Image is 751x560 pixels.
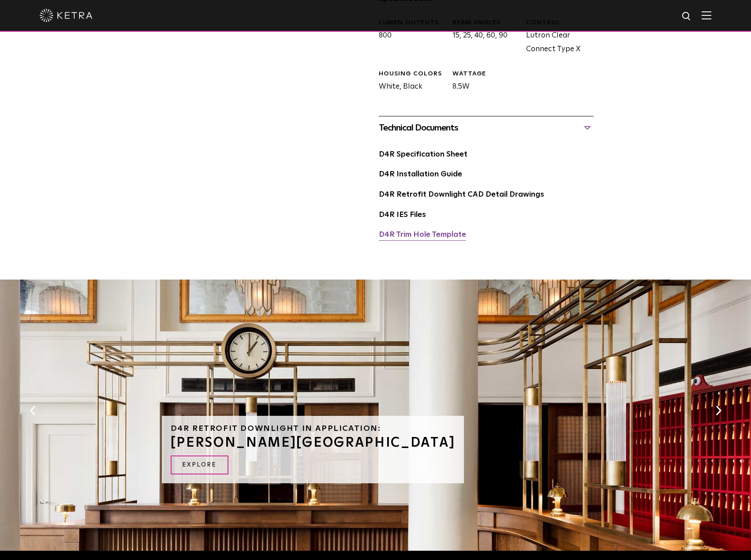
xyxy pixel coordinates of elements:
a: D4R Retrofit Downlight CAD Detail Drawings [379,191,544,198]
a: D4R Specification Sheet [379,151,467,158]
button: Previous [28,405,37,416]
div: Lutron Clear Connect Type X [519,19,593,56]
a: EXPLORE [171,455,228,474]
a: D4R Installation Guide [379,171,462,178]
img: Hamburger%20Nav.svg [702,11,711,19]
button: Next [714,405,723,416]
h3: [PERSON_NAME][GEOGRAPHIC_DATA] [171,436,456,449]
h6: D4R Retrofit Downlight in Application: [171,425,456,433]
a: D4R Trim Hole Template [379,231,466,239]
img: ketra-logo-2019-white [40,9,93,22]
img: search icon [681,11,692,22]
div: 800 [372,19,446,56]
div: HOUSING COLORS [379,70,446,78]
div: WATTAGE [452,70,519,78]
div: 8.5W [446,70,519,94]
a: D4R IES Files [379,211,426,219]
div: 15, 25, 40, 60, 90 [446,19,519,56]
div: White, Black [372,70,446,94]
div: Technical Documents [379,121,594,135]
